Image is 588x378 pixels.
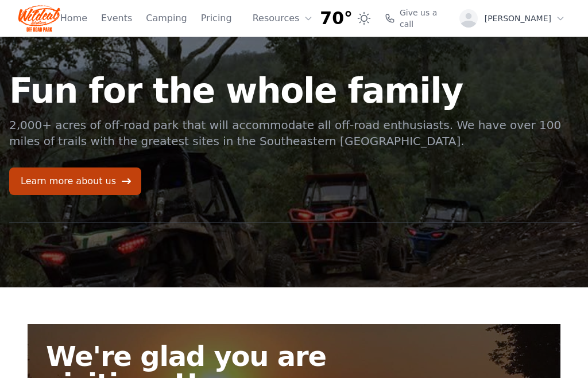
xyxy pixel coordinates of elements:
[60,11,87,25] a: Home
[146,11,187,25] a: Camping
[101,11,132,25] a: Events
[9,73,579,108] h1: Fun for the whole family
[455,5,570,32] button: [PERSON_NAME]
[201,11,232,25] a: Pricing
[9,117,579,149] p: 2,000+ acres of off-road park that will accommodate all off-road enthusiasts. We have over 100 mi...
[385,7,448,30] a: Give us a call
[400,7,448,30] span: Give us a call
[9,167,141,195] a: Learn more about us
[320,8,353,29] span: 70°
[18,5,60,32] img: Wildcat Logo
[485,13,551,24] span: [PERSON_NAME]
[246,7,320,30] button: Resources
